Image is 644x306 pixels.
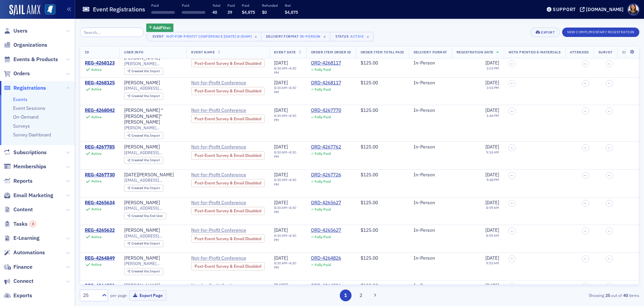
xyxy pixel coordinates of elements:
span: Content [13,206,33,213]
span: × [253,34,259,40]
span: $4,875 [285,9,298,15]
div: Fully Paid [315,87,331,92]
div: Active [91,68,102,72]
div: ORD-4268117 [311,80,341,86]
span: – [584,201,586,205]
img: SailAMX [45,4,55,15]
div: Delivery Format [266,34,299,39]
span: [DATE] [274,60,288,66]
div: REG-4268123 [85,60,115,67]
time: 8:30 AM [274,66,287,71]
a: REG-4265634 [85,200,115,206]
span: – [608,257,610,261]
div: 3 [29,220,36,227]
span: [DATE] [485,255,499,261]
div: Import [131,242,160,246]
span: Event Date [274,50,296,54]
div: – [274,66,302,75]
a: Not-for-Profit Conference [191,80,265,86]
span: 40 [212,9,217,15]
a: REG-4264849 [85,255,115,261]
a: REG-4268125 [85,80,115,86]
span: [EMAIL_ADDRESS][DOMAIN_NAME] [124,150,182,155]
a: Not-for-Profit Conference [191,283,265,289]
a: ORD-4265627 [311,200,341,206]
time: 3:03 PM [486,85,499,90]
span: – [608,173,610,177]
div: Fully Paid [315,207,331,212]
span: [DATE] [485,80,499,86]
a: [PERSON_NAME] [124,255,160,261]
p: Net [285,3,298,8]
span: $125.00 [361,144,378,150]
span: $125.00 [361,227,378,233]
time: 3:03 PM [486,66,499,71]
span: Created Via : [131,69,150,73]
span: Not-for-Profit Conference [191,200,252,206]
a: ORD-4267762 [311,144,341,150]
span: – [511,81,513,85]
div: Post-Event Survey [191,151,265,159]
img: SailAMX [9,5,40,15]
time: 9:14 AM [486,150,499,155]
span: Order Item Order ID [311,50,351,54]
span: $125.00 [361,200,378,206]
input: Search… [80,28,144,37]
a: ORD-4268117 [311,60,341,67]
a: Users [4,27,28,35]
a: REG-4267785 [85,144,115,150]
button: EventNot-for-Profit Conference [[DATE] 8:30am]× [146,32,262,41]
time: 4:30 PM [274,150,296,159]
a: [PERSON_NAME] [124,283,160,289]
div: In-Person [414,107,447,114]
div: End User [131,214,163,218]
span: ‌ [182,11,205,14]
a: View Homepage [40,4,55,16]
div: Fully Paid [315,179,331,184]
span: × [322,34,328,40]
div: Post-Event Survey [191,115,265,123]
p: Paid [227,3,235,8]
a: E-Learning [4,234,40,242]
span: [DATE] [274,200,288,206]
span: – [608,229,610,233]
a: Organizations [4,41,47,49]
a: Registrations [4,84,46,92]
div: Fully Paid [315,151,331,156]
a: Reports [4,177,33,185]
span: Attended [570,50,589,54]
time: 9:48 PM [486,177,499,182]
span: Orders [13,70,30,77]
span: [DATE] [274,107,288,113]
p: Total [212,3,220,8]
span: 39 [227,9,232,15]
time: 4:30 PM [274,205,296,214]
span: Finance [13,263,33,271]
span: [DATE] [274,80,288,86]
button: 2 [355,290,367,301]
div: Post-Event Survey [191,207,265,215]
time: 9:53 AM [486,261,499,265]
span: [DATE] [485,227,499,233]
div: In-Person [414,144,447,150]
a: [PERSON_NAME] [124,80,160,86]
div: Created Via: End User [124,213,166,220]
span: Order Item Total Paid [361,50,404,54]
div: Export [541,31,555,34]
div: In-Person [414,255,447,261]
span: – [584,62,586,66]
a: Survey Dashboard [13,132,51,138]
span: – [584,146,586,150]
time: 8:59 AM [486,233,499,238]
span: – [584,229,586,233]
div: REG-4268042 [85,107,115,114]
div: Active [91,151,102,156]
div: Created Via: Import [124,185,163,192]
a: [PERSON_NAME] "[PERSON_NAME]" [PERSON_NAME] [124,107,182,125]
span: [PERSON_NAME][EMAIL_ADDRESS][DOMAIN_NAME] [124,125,182,130]
div: – [274,206,302,214]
